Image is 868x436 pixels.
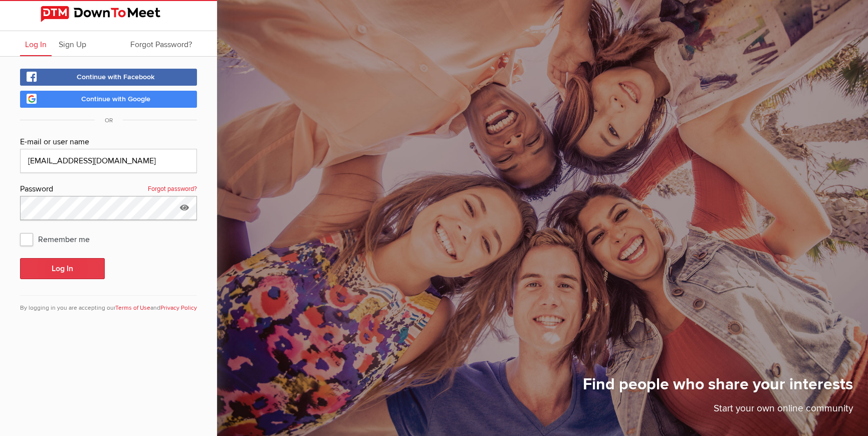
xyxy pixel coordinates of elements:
[20,69,197,86] a: Continue with Facebook
[20,136,197,149] div: E-mail or user name
[583,374,853,401] h1: Find people who share your interests
[95,117,123,124] span: OR
[77,73,155,81] span: Continue with Facebook
[20,295,197,313] div: By logging in you are accepting our and
[59,40,86,50] span: Sign Up
[20,31,52,56] a: Log In
[160,304,197,312] a: Privacy Policy
[20,149,197,173] input: Email@address.com
[20,258,105,279] button: Log In
[54,31,91,56] a: Sign Up
[20,91,197,108] a: Continue with Google
[25,40,47,50] span: Log In
[583,401,853,421] p: Start your own online community
[20,183,197,196] div: Password
[115,304,150,312] a: Terms of Use
[148,183,197,196] a: Forgot password?
[20,230,100,248] span: Remember me
[125,31,197,56] a: Forgot Password?
[41,6,177,22] img: DownToMeet
[130,40,192,50] span: Forgot Password?
[81,95,150,103] span: Continue with Google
